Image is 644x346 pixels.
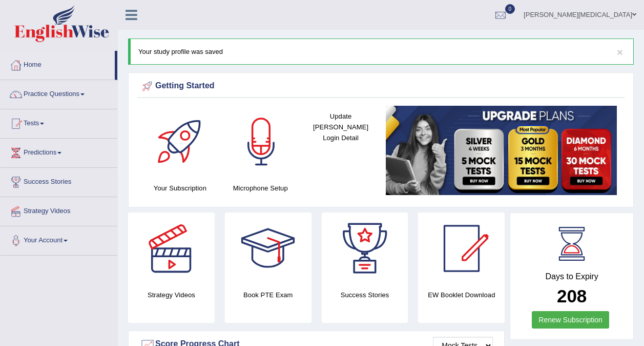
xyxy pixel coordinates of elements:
a: Practice Questions [1,80,117,106]
h4: EW Booklet Download [418,290,505,300]
h4: Microphone Setup [225,183,296,194]
a: Tests [1,109,117,135]
h4: Your Subscription [145,183,215,194]
b: 208 [557,286,587,306]
div: Getting Started [140,79,622,94]
div: Your study profile was saved [128,39,634,65]
span: 0 [505,4,515,14]
h4: Success Stories [322,290,408,300]
h4: Book PTE Exam [225,290,311,300]
button: × [617,47,623,57]
a: Predictions [1,139,117,164]
h4: Days to Expiry [522,272,622,281]
a: Success Stories [1,168,117,194]
a: Strategy Videos [1,197,117,223]
h4: Update [PERSON_NAME] Login Detail [306,111,376,143]
a: Your Account [1,226,117,252]
h4: Strategy Videos [128,290,215,300]
a: Home [1,51,115,76]
img: small5.jpg [386,106,617,195]
a: Renew Subscription [532,311,609,329]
